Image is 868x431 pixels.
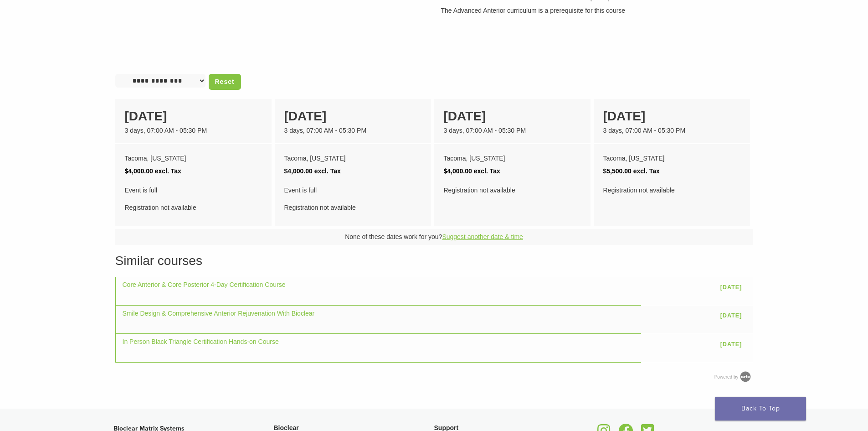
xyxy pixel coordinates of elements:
[314,167,341,175] span: excl. Tax
[716,309,747,323] a: [DATE]
[125,184,262,214] div: Registration not available
[444,152,581,165] div: Tacoma, [US_STATE]
[716,337,747,351] a: [DATE]
[125,126,262,135] div: 3 days, 07:00 AM - 05:30 PM
[603,167,632,175] span: $5,500.00
[633,167,660,175] span: excl. Tax
[125,167,153,175] span: $4,000.00
[716,280,747,294] a: [DATE]
[115,229,753,245] div: None of these dates work for you?
[603,184,740,197] div: Registration not available
[125,184,262,197] span: Event is full
[284,152,421,165] div: Tacoma, [US_STATE]
[444,107,581,126] div: [DATE]
[284,184,421,197] span: Event is full
[603,152,740,165] div: Tacoma, [US_STATE]
[284,126,421,135] div: 3 days, 07:00 AM - 05:30 PM
[123,281,286,288] a: Core Anterior & Core Posterior 4-Day Certification Course
[123,338,279,345] a: In Person Black Triangle Certification Hands-on Course
[284,107,421,126] div: [DATE]
[442,233,523,240] a: Suggest another date & time
[441,6,753,16] p: The Advanced Anterior curriculum is a prerequisite for this course
[284,167,313,175] span: $4,000.00
[123,310,315,317] a: Smile Design & Comprehensive Anterior Rejuvenation With Bioclear
[284,184,421,214] div: Registration not available
[714,374,753,379] a: Powered by
[603,126,740,135] div: 3 days, 07:00 AM - 05:30 PM
[125,152,262,165] div: Tacoma, [US_STATE]
[209,74,241,90] a: Reset
[115,251,753,270] h3: Similar courses
[444,126,581,135] div: 3 days, 07:00 AM - 05:30 PM
[125,107,262,126] div: [DATE]
[603,107,740,126] div: [DATE]
[474,167,500,175] span: excl. Tax
[444,184,581,197] div: Registration not available
[444,167,472,175] span: $4,000.00
[155,167,181,175] span: excl. Tax
[715,397,806,421] a: Back To Top
[739,370,752,384] img: Arlo training & Event Software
